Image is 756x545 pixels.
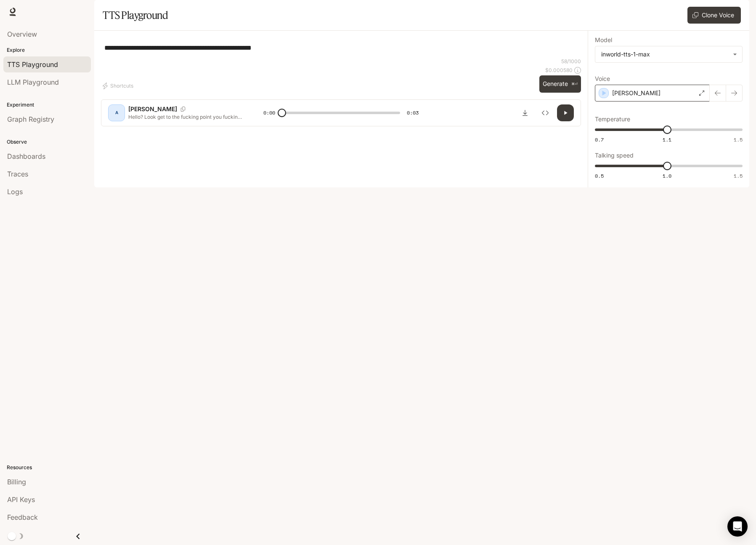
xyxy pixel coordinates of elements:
[595,116,630,122] p: Temperature
[663,172,671,179] span: 1.0
[571,82,578,87] p: ⌘⏎
[663,136,671,143] span: 1.1
[734,136,743,143] span: 1.5
[595,46,742,62] div: inworld-tts-1-max
[407,109,419,117] span: 0:03
[595,152,634,158] p: Talking speed
[110,106,123,120] div: A
[727,516,748,537] div: Open Intercom Messenger
[595,136,604,143] span: 0.7
[545,67,573,74] p: $ 0.000580
[687,7,741,24] button: Clone Voice
[601,50,729,59] div: inworld-tts-1-max
[128,105,177,113] p: [PERSON_NAME]
[595,172,604,179] span: 0.5
[734,172,743,179] span: 1.5
[263,109,275,117] span: 0:00
[561,58,581,65] p: 58 / 1000
[537,104,554,121] button: Inspect
[128,113,243,120] p: Hello? Look get to the fucking point you fucking rat cunt!
[612,89,661,97] p: [PERSON_NAME]
[517,104,533,121] button: Download audio
[595,37,612,43] p: Model
[595,76,610,82] p: Voice
[101,79,137,93] button: Shortcuts
[177,107,189,112] button: Copy Voice ID
[539,75,581,93] button: Generate⌘⏎
[103,7,168,24] h1: TTS Playground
